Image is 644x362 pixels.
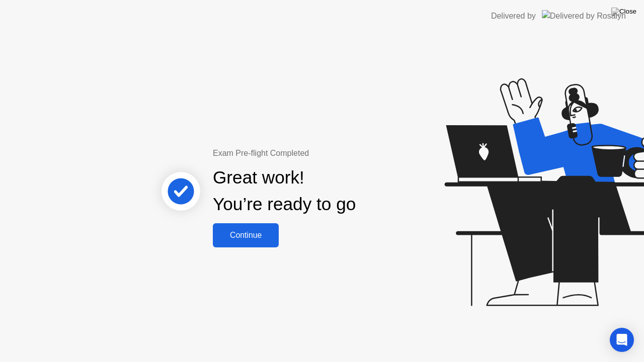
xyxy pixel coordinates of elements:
div: Exam Pre-flight Completed [213,147,421,159]
button: Continue [213,223,279,247]
img: Delivered by Rosalyn [542,10,626,22]
img: Close [611,8,636,16]
div: Great work! You’re ready to go [213,164,356,218]
div: Continue [216,231,276,240]
div: Open Intercom Messenger [610,328,634,352]
div: Delivered by [491,10,536,22]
